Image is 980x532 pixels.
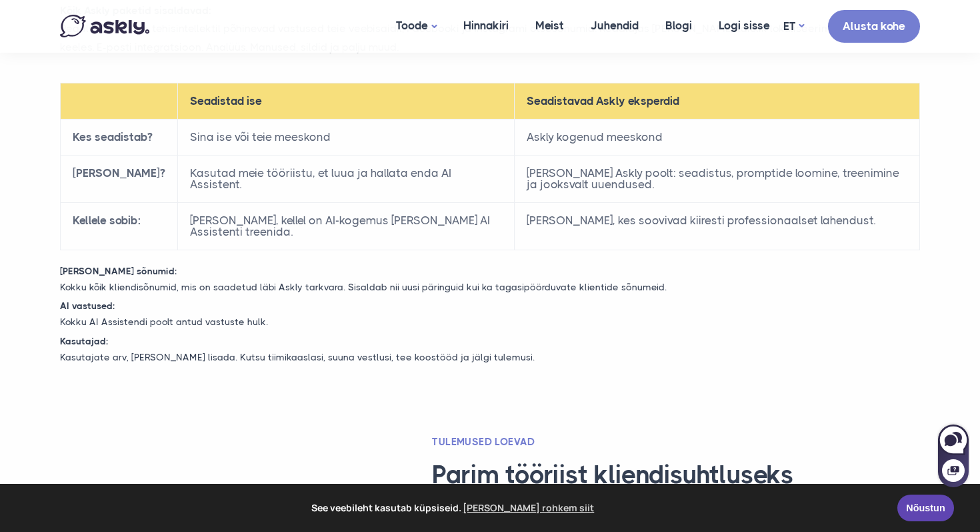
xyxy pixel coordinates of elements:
[461,498,597,518] a: learn more about cookies
[19,498,888,518] span: See veebileht kasutab küpsiseid.
[61,202,178,250] th: Kellele sobib:
[514,119,919,155] td: Askly kogenud meeskond
[178,83,515,119] th: Seadistad ise
[514,202,919,250] td: [PERSON_NAME], kes soovivad kiiresti professionaalset lahendust.
[828,10,920,43] a: Alusta kohe
[937,422,970,489] iframe: Askly chat
[783,17,804,36] a: ET
[178,202,515,250] td: [PERSON_NAME], kellel on AI-kogemus [PERSON_NAME] AI Assistenti treenida.
[50,350,930,366] p: Kasutajate arv, [PERSON_NAME] lisada. Kutsu tiimikaaslasi, suuna vestlusi, tee koostööd ja jälgi ...
[897,495,954,521] a: Nõustun
[432,435,920,449] h2: TULEMUSED LOEVAD
[514,155,919,202] td: [PERSON_NAME] Askly poolt: seadistus, promptide loomine, treenimine ja jooksvalt uuendused.
[60,266,177,276] strong: [PERSON_NAME] sõnumid:
[50,280,930,296] p: Kokku kõik kliendisõnumid, mis on saadetud läbi Askly tarkvara. Sisaldab nii uusi päringuid kui k...
[50,314,930,330] p: Kokku AI Assistendi poolt antud vastuste hulk.
[432,459,920,491] h3: Parim tööriist kliendisuhtluseks
[61,119,178,155] th: Kes seadistab?
[60,300,115,311] strong: AI vastused:
[60,336,108,346] strong: Kasutajad:
[61,155,178,202] th: [PERSON_NAME]?
[178,119,515,155] td: Sina ise või teie meeskond
[178,155,515,202] td: Kasutad meie tööriistu, et luua ja hallata enda AI Assistent.
[60,15,149,37] img: Askly
[514,83,919,119] th: Seadistavad Askly eksperdid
